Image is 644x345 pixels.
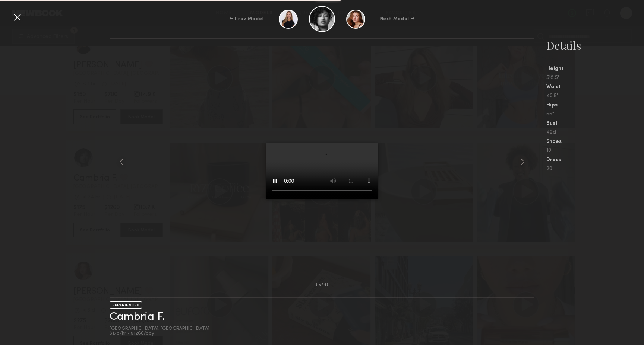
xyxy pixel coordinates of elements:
[546,130,644,135] div: 42d
[315,283,329,287] div: 2 of 43
[546,38,644,53] div: Details
[546,139,644,144] div: Shoes
[546,84,644,90] div: Waist
[380,16,415,22] div: Next Model →
[546,112,644,117] div: 55"
[546,121,644,126] div: Bust
[546,93,644,99] div: 40.5"
[110,326,209,331] div: [GEOGRAPHIC_DATA], [GEOGRAPHIC_DATA]
[546,148,644,153] div: 10
[546,166,644,172] div: 20
[546,103,644,108] div: Hips
[230,16,264,22] div: ← Prev Model
[546,66,644,71] div: Height
[110,311,165,323] a: Cambria F.
[110,331,209,336] div: $175/hr • $1260/day
[546,157,644,163] div: Dress
[110,301,142,309] div: EXPERIENCED
[546,75,644,80] div: 5'8.5"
